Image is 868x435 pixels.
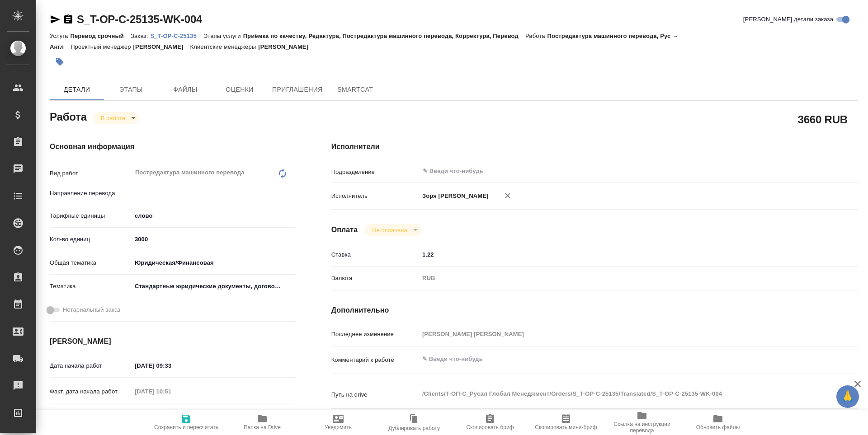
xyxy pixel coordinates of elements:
p: Последнее изменение [331,330,419,339]
div: Стандартные юридические документы, договоры, уставы [132,279,295,294]
p: Клиентские менеджеры [190,43,259,50]
button: Обновить файлы [680,410,756,435]
p: Факт. дата начала работ [50,387,132,396]
h4: Оплата [331,225,358,235]
span: Скопировать мини-бриф [535,424,597,430]
button: Сохранить и пересчитать [148,410,224,435]
h2: Работа [50,108,87,124]
span: Файлы [164,84,207,95]
button: Скопировать ссылку [63,14,74,25]
p: Кол-во единиц [50,235,132,244]
button: Папка на Drive [224,410,300,435]
div: В работе [94,112,139,124]
h4: Основная информация [50,141,295,152]
button: 🙏 [836,385,859,408]
p: Вид работ [50,169,132,178]
div: Юридическая/Финансовая [132,255,295,271]
p: Работа [525,33,547,39]
p: Комментарий к работе [331,355,419,365]
p: Исполнитель [331,192,419,201]
button: Скопировать бриф [452,410,528,435]
button: Добавить тэг [50,52,70,72]
span: SmartCat [334,84,377,95]
button: Ссылка на инструкции перевода [604,410,680,435]
button: Скопировать ссылку для ЯМессенджера [50,14,61,25]
button: Дублировать работу [376,410,452,435]
span: Папка на Drive [244,424,281,430]
p: Дата начала работ [50,361,132,370]
p: Этапы услуги [203,33,243,39]
button: Уведомить [300,410,376,435]
p: [PERSON_NAME] [258,43,315,50]
p: Путь на drive [331,390,419,399]
span: Обновить файлы [696,424,740,430]
a: S_T-OP-C-25135 [150,32,203,39]
span: 🙏 [840,387,855,406]
p: Тематика [50,282,132,291]
div: слово [132,208,295,224]
button: Open [290,192,292,193]
input: ✎ Введи что-нибудь [132,359,211,372]
button: В работе [98,114,128,122]
h4: [PERSON_NAME] [50,336,295,347]
span: Нотариальный заказ [63,305,120,314]
p: Услуга [50,33,70,39]
p: S_T-OP-C-25135 [150,33,203,39]
p: Валюта [331,274,419,283]
button: Скопировать мини-бриф [528,410,604,435]
span: Сохранить и пересчитать [154,424,218,430]
input: ✎ Введи что-нибудь [422,166,781,177]
p: Проектный менеджер [71,43,133,50]
p: Приёмка по качеству, Редактура, Постредактура машинного перевода, Корректура, Перевод [243,33,525,39]
h2: 3660 RUB [798,112,848,127]
p: Ставка [331,250,419,259]
span: Уведомить [325,424,352,430]
p: Общая тематика [50,258,132,267]
p: Направление перевода [50,189,132,198]
input: Пустое поле [419,327,814,341]
p: Перевод срочный [70,33,131,39]
span: Скопировать бриф [466,424,514,430]
span: Ссылка на инструкции перевода [609,421,675,434]
p: Тарифные единицы [50,211,132,220]
span: Детали [55,84,99,95]
p: [PERSON_NAME] [133,43,190,50]
span: Дублировать работу [388,425,440,431]
input: ✎ Введи что-нибудь [132,408,211,421]
textarea: /Clients/Т-ОП-С_Русал Глобал Менеджмент/Orders/S_T-OP-C-25135/Translated/S_T-OP-C-25135-WK-004 [419,386,814,402]
div: В работе [365,224,420,236]
h4: Дополнительно [331,305,858,316]
p: Заказ: [131,33,150,39]
p: Подразделение [331,168,419,177]
input: Пустое поле [132,385,211,398]
div: RUB [419,271,814,286]
button: Open [809,170,811,172]
span: Оценки [218,84,261,95]
span: Приглашения [272,84,323,95]
span: [PERSON_NAME] детали заказа [743,15,833,24]
a: S_T-OP-C-25135-WK-004 [77,13,202,25]
button: Удалить исполнителя [498,186,518,206]
p: Зоря [PERSON_NAME] [419,192,489,201]
button: Не оплачена [369,226,410,234]
span: Этапы [109,84,153,95]
input: ✎ Введи что-нибудь [132,233,295,246]
input: ✎ Введи что-нибудь [419,248,814,261]
h4: Исполнители [331,141,858,152]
